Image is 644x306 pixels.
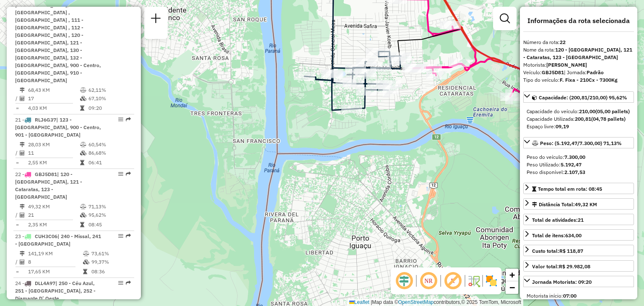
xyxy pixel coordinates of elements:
strong: GBJ5D81 [542,69,564,75]
i: Total de Atividades [20,213,25,218]
strong: 07:00 [563,293,576,299]
span: Tempo total em rota: 08:45 [538,186,602,192]
strong: (05,00 pallets) [595,108,630,114]
a: Exibir filtros [496,10,513,27]
td: 11 [28,149,80,157]
i: % de utilização do peso [83,251,89,256]
td: 68,43 KM [28,86,80,94]
td: 86,68% [88,149,130,157]
strong: F. Fixa - 210Cx - 7300Kg [560,77,618,83]
div: Capacidade: (200,81/210,00) 95,62% [523,104,634,134]
a: Jornada Motorista: 09:20 [523,276,634,287]
a: Peso: (5.192,47/7.300,00) 71,13% [523,137,634,148]
div: Veículo: [523,69,634,76]
i: Distância Total [20,88,25,93]
span: 23 - [15,233,101,247]
i: % de utilização da cubagem [80,150,86,156]
a: Valor total:R$ 29.982,08 [523,260,634,272]
strong: 22 [560,39,566,45]
a: Nova sessão e pesquisa [148,10,164,29]
td: 4,03 KM [28,104,80,112]
span: | 240 - Missal, 241 - [GEOGRAPHIC_DATA] [15,233,101,247]
td: = [15,267,19,276]
div: Peso: (5.192,47/7.300,00) 71,13% [523,150,634,179]
strong: R$ 29.982,08 [559,263,590,270]
i: Distância Total [20,204,25,209]
span: DLL4A97 [35,280,55,286]
i: Tempo total em rota [83,269,87,274]
strong: 09,19 [556,123,569,130]
i: % de utilização da cubagem [83,259,89,265]
div: Jornada Motorista: 09:20 [532,278,592,286]
span: Ocultar NR [418,271,439,291]
i: Distância Total [20,142,25,147]
div: Nome da rota: [523,46,634,61]
td: / [15,149,19,157]
i: % de utilização da cubagem [80,96,86,101]
span: GBJ5D81 [35,171,57,177]
span: RLJ6G37 [35,117,56,123]
h4: Informações da rota selecionada [523,17,634,25]
i: % de utilização do peso [80,88,86,93]
a: Leaflet [349,299,369,305]
i: % de utilização da cubagem [80,213,86,218]
em: Rota exportada [126,233,131,239]
span: Total de atividades: [532,217,584,223]
i: Tempo total em rota [80,222,84,227]
td: = [15,104,19,112]
em: Rota exportada [126,171,131,176]
td: 2,35 KM [28,220,80,229]
strong: R$ 118,87 [559,248,583,254]
i: % de utilização do peso [80,142,86,147]
span: Peso do veículo: [527,154,585,160]
td: 62,11% [88,86,130,94]
td: = [15,158,19,167]
td: 28,03 KM [28,140,80,149]
i: Total de Atividades [20,96,25,101]
td: 60,54% [88,140,130,149]
td: = [15,220,19,229]
span: | 250 - Céu Azul, 251 - [GEOGRAPHIC_DATA], 252 - Diamante D’ Oeste [15,280,96,301]
em: Opções [118,280,123,285]
span: Capacidade: (200,81/210,00) 95,62% [539,94,627,101]
td: 21 [28,211,80,219]
img: Exibir/Ocultar setores [485,274,498,288]
span: 49,32 KM [575,201,597,207]
div: Valor total: [532,263,590,270]
span: CUH3C06 [35,233,57,239]
div: Número da rota: [523,39,634,46]
a: Tempo total em rota: 08:45 [523,183,634,194]
div: Distância Total: [532,201,597,208]
td: 06:41 [88,158,130,167]
td: / [15,211,19,219]
td: 95,62% [88,211,130,219]
a: Total de itens:634,00 [523,229,634,241]
strong: 2.107,53 [564,169,585,175]
td: 08:36 [91,267,131,276]
td: 99,37% [91,258,131,266]
span: 24 - [15,280,96,301]
td: 73,61% [91,249,131,258]
a: Distância Total:49,32 KM [523,198,634,210]
div: Capacidade Utilizada: [527,115,631,123]
div: Custo total: [532,247,583,255]
em: Opções [118,117,123,122]
em: Opções [118,171,123,176]
strong: 200,81 [575,116,591,122]
span: 21 - [15,117,101,138]
div: Map data © contributors,© 2025 TomTom, Microsoft [347,299,523,306]
span: | [371,299,372,305]
span: − [509,282,515,293]
div: Peso Utilizado: [527,161,631,169]
i: Tempo total em rota [80,160,84,165]
img: Fluxo de ruas [467,274,480,288]
strong: (04,78 pallets) [591,116,626,122]
strong: [PERSON_NAME] [546,62,587,68]
span: 22 - [15,171,82,200]
em: Rota exportada [126,280,131,285]
a: Zoom in [506,269,518,281]
span: | Jornada: [564,69,604,75]
div: Motorista início: [527,292,631,300]
span: + [509,270,515,280]
td: 71,13% [88,202,130,211]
